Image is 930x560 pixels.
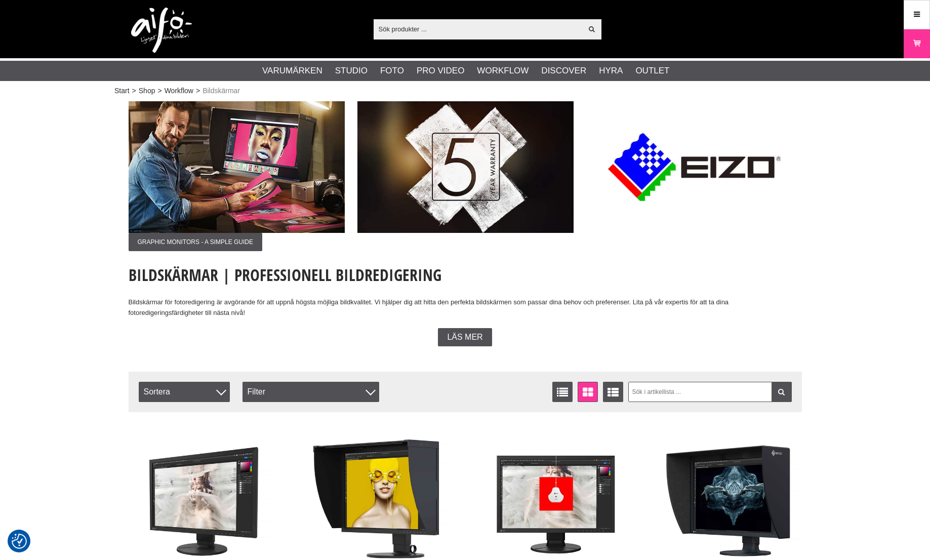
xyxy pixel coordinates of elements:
[586,101,802,233] img: Annons:003 ban-eizo-logga.jpg
[129,101,345,233] img: Annons:001 ban-eizo-001.jpg
[772,382,792,402] a: Filtrera
[335,64,368,77] a: Studio
[603,382,623,402] a: Utökad listvisning
[447,333,482,342] span: Läs mer
[196,86,200,96] span: >
[357,101,574,233] img: Annons:002 ban-eizo-002.jpg
[578,382,598,402] a: Fönstervisning
[165,86,193,96] a: Workflow
[129,233,263,251] span: GRAPHIC MONITORS - A SIMPLE GUIDE
[552,382,573,402] a: Listvisning
[262,64,322,77] a: Varumärken
[477,64,529,77] a: Workflow
[417,64,464,77] a: Pro Video
[12,532,27,550] button: Samtyckesinställningar
[131,8,192,53] img: logo.png
[129,264,802,286] h1: Bildskärmar | Professionell Bildredigering
[12,534,27,549] img: Revisit consent button
[242,382,379,402] div: Filter
[129,101,345,251] a: Annons:001 ban-eizo-001.jpgGRAPHIC MONITORS - A SIMPLE GUIDE
[628,382,792,402] input: Sök i artikellista ...
[203,86,240,96] span: Bildskärmar
[599,64,623,77] a: Hyra
[139,382,230,402] span: Sortera
[132,86,136,96] span: >
[380,64,404,77] a: Foto
[541,64,586,77] a: Discover
[635,64,669,77] a: Outlet
[129,297,802,318] p: Bildskärmar för fotoredigering är avgörande för att uppnå högsta möjliga bildkvalitet. Vi hjälper...
[374,21,583,36] input: Sök produkter ...
[157,86,161,96] span: >
[139,86,155,96] a: Shop
[114,86,130,96] a: Start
